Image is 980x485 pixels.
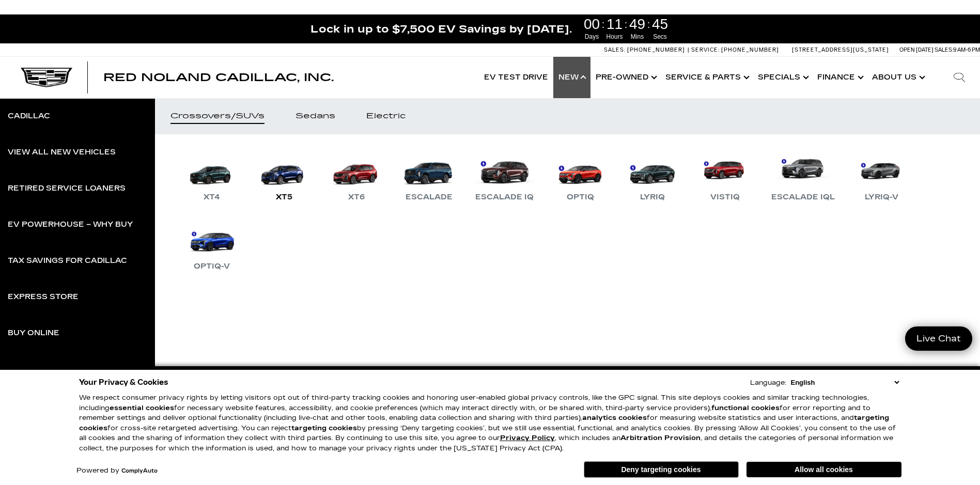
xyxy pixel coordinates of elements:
span: [PHONE_NUMBER] [721,46,779,53]
div: Express Store [8,293,79,301]
div: Crossovers/SUVs [170,113,265,120]
a: Crossovers/SUVs [155,98,280,134]
span: Your Privacy & Cookies [79,375,168,389]
span: Sales: [604,46,626,53]
div: Buy Online [8,330,59,337]
button: Deny targeting cookies [584,461,739,478]
div: Retired Service Loaners [8,185,126,192]
strong: targeting cookies [79,414,889,432]
a: XT4 [181,150,243,204]
a: XT6 [325,150,387,204]
span: : [602,17,605,32]
div: View All New Vehicles [8,149,116,156]
span: 9 AM-6 PM [953,46,980,53]
div: OPTIQ-V [189,260,235,273]
span: Days [582,32,602,41]
a: Live Chat [905,326,972,351]
a: Sales: [PHONE_NUMBER] [604,47,688,53]
img: Cadillac Dark Logo with Cadillac White Text [21,68,72,87]
div: LYRIQ [635,191,670,204]
div: XT5 [271,191,298,204]
span: : [625,17,628,32]
a: Finance [812,57,867,98]
a: Specials [753,57,812,98]
span: 11 [605,17,625,32]
a: Red Noland Cadillac, Inc. [103,72,334,83]
a: ComplyAuto [121,468,158,474]
a: OPTIQ [549,150,611,204]
a: Electric [351,98,421,134]
div: EV Powerhouse – Why Buy [8,221,133,228]
span: Service: [691,46,720,53]
span: 45 [650,17,670,32]
div: Language: [750,380,786,386]
div: Search [939,57,980,98]
span: 00 [582,17,602,32]
a: New [553,57,590,98]
a: LYRIQ-V [850,150,912,204]
button: Allow all cookies [746,462,901,477]
strong: analytics cookies [582,414,647,422]
span: : [647,17,650,32]
span: Red Noland Cadillac, Inc. [103,71,334,84]
a: EV Test Drive [479,57,553,98]
div: Escalade [400,191,458,204]
span: Hours [605,32,625,41]
span: Live Chat [911,333,966,345]
span: 49 [628,17,647,32]
a: About Us [867,57,928,98]
strong: essential cookies [110,404,174,412]
a: [STREET_ADDRESS][US_STATE] [792,46,889,53]
div: Tax Savings for Cadillac [8,257,127,264]
div: XT6 [343,191,370,204]
a: LYRIQ [621,150,683,204]
span: Secs [650,32,670,41]
strong: targeting cookies [291,424,357,432]
a: Sedans [280,98,351,134]
strong: functional cookies [711,404,780,412]
u: Privacy Policy [500,434,555,442]
div: Cadillac [8,113,50,120]
div: Electric [366,113,406,120]
div: LYRIQ-V [860,191,904,204]
a: Close [962,20,975,32]
div: XT4 [198,191,225,204]
a: Pre-Owned [590,57,660,98]
div: Escalade IQ [470,191,539,204]
a: Service & Parts [660,57,753,98]
a: XT5 [253,150,315,204]
div: Escalade IQL [766,191,840,204]
div: Powered by [76,467,158,474]
div: Sedans [295,113,335,120]
p: We respect consumer privacy rights by letting visitors opt out of third-party tracking cookies an... [79,393,901,453]
div: VISTIQ [705,191,745,204]
span: Mins [628,32,647,41]
span: Lock in up to $7,500 EV Savings by [DATE]. [310,22,572,36]
span: [PHONE_NUMBER] [627,46,685,53]
div: OPTIQ [562,191,599,204]
a: Escalade IQ [470,150,539,204]
a: Escalade [398,150,460,204]
span: Sales: [935,46,953,53]
div: LYRIQ Dare to Compare [8,366,116,373]
a: Service: [PHONE_NUMBER] [688,47,782,53]
a: OPTIQ-V [181,219,243,273]
a: VISTIQ [694,150,756,204]
strong: Arbitration Provision [620,434,701,442]
a: Escalade IQL [766,150,840,204]
span: Open [DATE] [899,46,934,53]
select: Language Select [788,378,901,387]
